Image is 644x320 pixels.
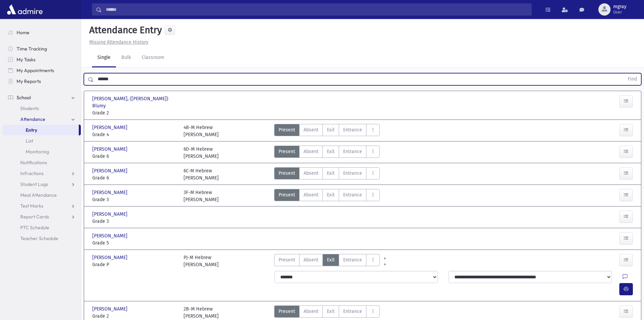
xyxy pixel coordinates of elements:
[343,170,362,177] span: Entrance
[3,54,81,65] a: My Tasks
[92,174,177,182] span: Grade 6
[184,305,219,320] div: 2B-M Hebrew [PERSON_NAME]
[20,192,57,198] span: Meal Attendance
[92,48,116,67] a: Single
[327,191,335,198] span: Exit
[274,189,380,203] div: AttTypes
[92,232,129,239] span: [PERSON_NAME]
[92,313,177,320] span: Grade 2
[92,167,129,174] span: [PERSON_NAME]
[624,73,641,85] button: Find
[26,138,33,144] span: List
[184,189,219,203] div: 3F-M Hebrew [PERSON_NAME]
[17,67,54,73] span: My Appointments
[92,239,177,247] span: Grade 5
[20,159,47,166] span: Notifications
[17,46,47,52] span: Time Tracking
[304,148,318,155] span: Absent
[20,116,45,122] span: Attendance
[92,109,177,116] span: Grade 2
[26,149,49,155] span: Monitoring
[3,125,79,135] a: Entry
[92,131,177,138] span: Grade 4
[343,126,362,133] span: Entrance
[3,168,81,179] a: Infractions
[17,29,29,36] span: Home
[279,170,295,177] span: Present
[20,181,48,187] span: Student Logs
[304,308,318,315] span: Absent
[92,146,129,153] span: [PERSON_NAME]
[3,200,81,211] a: Test Marks
[20,235,58,241] span: Teacher Schedule
[613,4,626,9] span: mgray
[279,191,295,198] span: Present
[3,114,81,125] a: Attendance
[26,127,37,133] span: Entry
[304,256,318,263] span: Absent
[184,124,219,138] div: 4B-M Hebrew [PERSON_NAME]
[184,254,219,268] div: PJ-M Hebrew [PERSON_NAME]
[87,24,162,36] h5: Attendance Entry
[17,94,31,101] span: School
[274,124,380,138] div: AttTypes
[3,76,81,87] a: My Reports
[304,170,318,177] span: Absent
[327,256,335,263] span: Exit
[274,167,380,182] div: AttTypes
[327,126,335,133] span: Exit
[327,148,335,155] span: Exit
[3,103,81,114] a: Students
[3,65,81,76] a: My Appointments
[3,135,81,146] a: List
[92,261,177,268] span: Grade P
[116,48,136,67] a: Bulk
[184,167,219,182] div: 6C-M Hebrew [PERSON_NAME]
[3,157,81,168] a: Notifications
[92,196,177,203] span: Grade 3
[20,203,43,209] span: Test Marks
[3,211,81,222] a: Report Cards
[343,148,362,155] span: Entrance
[20,214,49,220] span: Report Cards
[3,222,81,233] a: PTC Schedule
[20,225,49,231] span: PTC Schedule
[274,254,380,268] div: AttTypes
[102,3,531,16] input: Search
[327,308,335,315] span: Exit
[3,92,81,103] a: School
[613,9,626,15] span: User
[92,189,129,196] span: [PERSON_NAME]
[279,148,295,155] span: Present
[92,254,129,261] span: [PERSON_NAME]
[92,95,177,109] span: [PERSON_NAME], ([PERSON_NAME]) Blumy
[92,153,177,160] span: Grade 6
[279,256,295,263] span: Present
[327,170,335,177] span: Exit
[3,190,81,200] a: Meal Attendance
[304,126,318,133] span: Absent
[136,48,170,67] a: Classroom
[5,3,44,16] img: AdmirePro
[92,218,177,225] span: Grade 3
[92,124,129,131] span: [PERSON_NAME]
[20,105,39,111] span: Students
[3,27,81,38] a: Home
[304,191,318,198] span: Absent
[184,146,219,160] div: 6D-M Hebrew [PERSON_NAME]
[279,126,295,133] span: Present
[279,308,295,315] span: Present
[343,256,362,263] span: Entrance
[20,170,44,176] span: Infractions
[17,78,41,84] span: My Reports
[87,39,148,45] a: Missing Attendance History
[92,305,129,313] span: [PERSON_NAME]
[3,233,81,244] a: Teacher Schedule
[3,146,81,157] a: Monitoring
[3,43,81,54] a: Time Tracking
[274,146,380,160] div: AttTypes
[343,191,362,198] span: Entrance
[89,39,148,45] u: Missing Attendance History
[3,179,81,190] a: Student Logs
[17,57,35,63] span: My Tasks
